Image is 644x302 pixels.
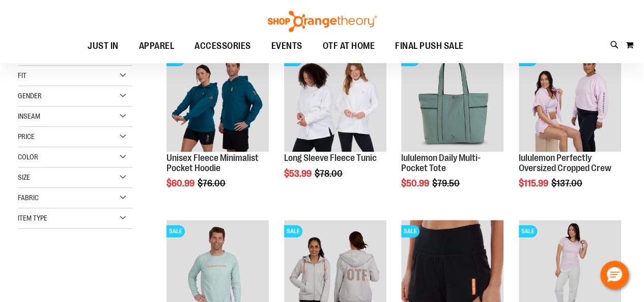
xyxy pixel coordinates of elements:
span: ACCESSORIES [194,35,251,58]
span: SALE [519,225,537,237]
span: SALE [166,225,185,237]
a: FINAL PUSH SALE [385,35,474,58]
span: SALE [401,225,419,237]
span: $137.00 [551,178,584,188]
div: product [396,44,509,214]
span: Inseam [18,112,40,120]
a: Unisex Fleece Minimalist Pocket Hoodie [166,153,259,173]
span: Item Type [18,214,47,222]
img: Product image for Fleece Long Sleeve [284,49,386,151]
span: $115.99 [519,178,550,188]
div: product [279,44,391,204]
span: Size [18,173,30,181]
a: Unisex Fleece Minimalist Pocket HoodieSALE [166,49,269,153]
span: $78.00 [315,169,344,179]
img: Unisex Fleece Minimalist Pocket Hoodie [166,49,269,151]
span: Fit [18,71,26,79]
span: $60.99 [166,178,196,188]
img: Shop Orangetheory [266,11,378,32]
a: lululemon Daily Multi-Pocket ToteSALE [401,49,503,153]
span: Gender [18,92,42,100]
span: APPAREL [139,35,175,58]
button: Hello, have a question? Let’s chat. [600,261,629,289]
span: $53.99 [284,169,313,179]
span: Price [18,132,35,141]
a: EVENTS [261,35,313,58]
div: product [514,44,626,214]
span: Color [18,153,38,161]
span: EVENTS [271,35,302,58]
span: FINAL PUSH SALE [395,35,464,58]
span: OTF AT HOME [323,35,375,58]
a: lululemon Daily Multi-Pocket Tote [401,153,481,173]
div: product [161,44,274,214]
span: $76.00 [198,178,227,188]
a: Long Sleeve Fleece Tunic [284,153,377,163]
span: SALE [284,225,302,237]
a: APPAREL [129,35,185,58]
a: OTF AT HOME [313,35,385,58]
span: $50.99 [401,178,431,188]
a: Product image for Fleece Long SleeveSALE [284,49,386,153]
img: lululemon Perfectly Oversized Cropped Crew [519,49,621,151]
span: Fabric [18,194,39,202]
span: JUST IN [88,35,119,58]
img: lululemon Daily Multi-Pocket Tote [401,49,503,151]
a: lululemon Perfectly Oversized Cropped CrewSALE [519,49,621,153]
a: ACCESSORIES [184,35,261,58]
a: lululemon Perfectly Oversized Cropped Crew [519,153,611,173]
a: JUST IN [77,35,129,58]
span: $79.50 [432,178,461,188]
